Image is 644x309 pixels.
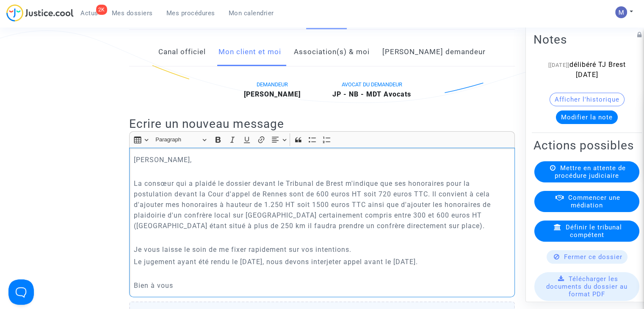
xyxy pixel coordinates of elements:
h2: Notes [533,32,640,47]
b: JP - NB - MDT Avocats [332,90,411,98]
h2: Actions possibles [533,138,640,153]
p: La consœur qui a plaidé le dossier devant le Tribunal de Brest m'indique que ses honoraires pour ... [134,178,511,231]
span: Définir le tribunal compétent [566,223,622,239]
img: jc-logo.svg [6,4,74,22]
p: Bien à vous [134,280,511,291]
span: DEMANDEUR [257,81,288,88]
a: Association(s) & moi [294,38,370,66]
span: Commencer une médiation [568,194,620,209]
h2: Ecrire un nouveau message [129,116,515,131]
span: [[DATE]] [548,62,569,68]
a: Mes dossiers [105,7,160,19]
span: Télécharger les documents du dossier au format PDF [546,275,627,298]
p: [PERSON_NAME], [134,154,511,165]
span: Paragraph [155,135,199,145]
span: Mettre en attente de procédure judiciaire [555,164,626,179]
span: Mes procédures [166,9,215,17]
span: Actus [80,9,98,17]
div: 2K [96,5,107,15]
button: Modifier la note [556,110,618,124]
b: [PERSON_NAME] [244,90,301,98]
iframe: Help Scout Beacon - Open [8,279,34,305]
p: Le jugement ayant été rendu le [DATE], nous devons interjeter appel avant le [DATE]. [134,257,511,267]
button: Afficher l'historique [550,93,625,106]
a: 2KActus [74,7,105,19]
button: Paragraph [152,133,210,146]
span: AVOCAT DU DEMANDEUR [342,81,402,88]
a: Mon calendrier [222,7,281,19]
img: AAcHTtesyyZjLYJxzrkRG5BOJsapQ6nO-85ChvdZAQ62n80C=s96-c [615,6,627,18]
p: Je vous laisse le soin de me fixer rapidement sur vos intentions. [134,244,511,255]
a: Canal officiel [158,38,206,66]
a: Mon client et moi [218,38,281,66]
span: Mes dossiers [112,9,153,17]
span: Mon calendrier [229,9,274,17]
a: [PERSON_NAME] demandeur [382,38,486,66]
div: Rich Text Editor, main [129,148,515,297]
div: Editor toolbar [129,131,515,148]
span: délibéré TJ Brest [DATE] [569,61,626,79]
span: Fermer ce dossier [564,253,622,261]
a: Mes procédures [160,7,222,19]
